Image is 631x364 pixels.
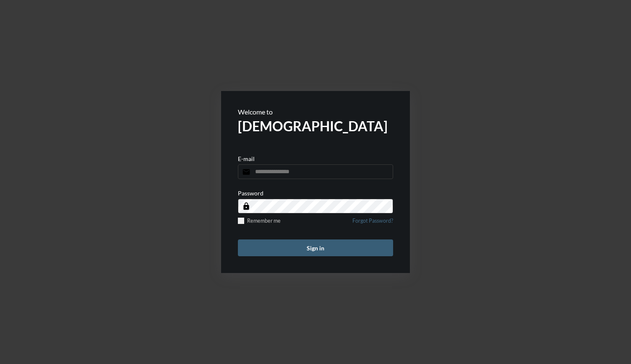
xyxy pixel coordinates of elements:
p: Password [238,190,263,197]
label: Remember me [238,218,281,224]
button: Sign in [238,239,393,256]
p: Welcome to [238,108,393,116]
a: Forgot Password? [352,218,393,229]
h2: [DEMOGRAPHIC_DATA] [238,118,393,134]
p: E-mail [238,155,255,162]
